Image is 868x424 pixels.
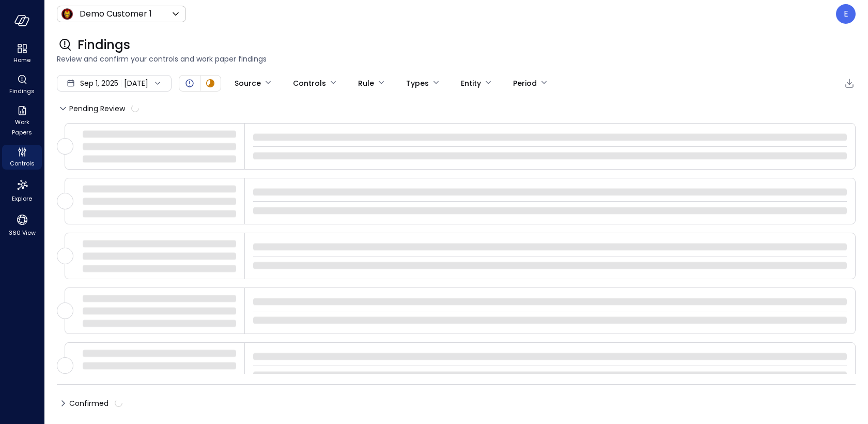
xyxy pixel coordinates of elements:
[836,4,856,24] div: Eleanor Yehudai
[2,211,42,239] div: 360 View
[80,78,118,89] span: Sep 1, 2025
[2,72,42,97] div: Findings
[2,41,42,66] div: Home
[358,74,374,92] div: Rule
[2,145,42,170] div: Controls
[235,74,261,92] div: Source
[293,74,326,92] div: Controls
[513,74,537,92] div: Period
[183,77,196,89] div: Open
[78,37,130,53] span: Findings
[6,117,38,138] span: Work Papers
[80,8,152,20] p: Demo Customer 1
[57,53,856,65] span: Review and confirm your controls and work paper findings
[13,55,30,65] span: Home
[2,176,42,205] div: Explore
[2,103,42,139] div: Work Papers
[9,86,35,96] span: Findings
[69,100,139,117] span: Pending Review
[114,399,123,407] span: calculating...
[61,8,73,20] img: Icon
[9,228,36,238] span: 360 View
[131,104,139,113] span: calculating...
[406,74,429,92] div: Types
[204,77,216,89] div: In Progress
[69,395,122,412] span: Confirmed
[461,74,481,92] div: Entity
[12,193,32,204] span: Explore
[844,8,848,20] p: E
[10,158,35,169] span: Controls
